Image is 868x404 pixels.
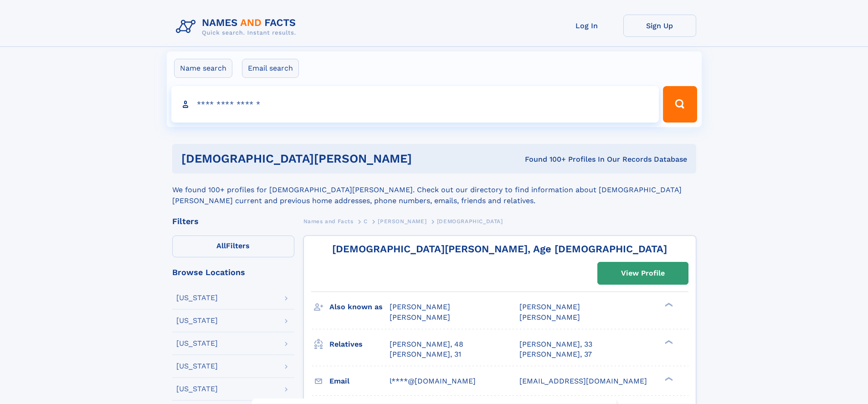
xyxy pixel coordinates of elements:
span: All [216,241,226,250]
label: Email search [242,59,299,78]
a: View Profile [598,262,688,284]
span: [PERSON_NAME] [390,313,450,322]
a: [PERSON_NAME], 37 [519,349,592,359]
span: [PERSON_NAME] [519,302,580,311]
div: ❯ [663,302,673,308]
a: [PERSON_NAME], 48 [390,339,463,349]
span: [PERSON_NAME] [390,302,450,311]
span: [PERSON_NAME] [378,218,426,225]
h3: Relatives [329,337,390,352]
div: Found 100+ Profiles In Our Records Database [468,154,687,164]
div: [US_STATE] [176,294,218,302]
a: Names and Facts [303,215,354,227]
h1: [DEMOGRAPHIC_DATA][PERSON_NAME] [181,153,468,164]
div: Browse Locations [172,268,294,276]
span: C [364,218,368,225]
h3: Email [329,373,390,389]
div: [US_STATE] [176,340,218,347]
a: Log In [550,15,623,37]
button: Search Button [663,86,697,123]
div: ❯ [663,376,673,382]
span: [DEMOGRAPHIC_DATA] [437,218,503,225]
label: Name search [174,59,232,78]
span: [PERSON_NAME] [519,313,580,322]
div: [US_STATE] [176,363,218,370]
div: ❯ [663,339,673,345]
input: search input [171,86,659,123]
div: View Profile [621,263,665,284]
a: [PERSON_NAME] [378,215,426,227]
img: Logo Names and Facts [172,15,303,39]
a: [PERSON_NAME], 31 [390,349,461,359]
a: [PERSON_NAME], 33 [519,339,592,349]
a: [DEMOGRAPHIC_DATA][PERSON_NAME], Age [DEMOGRAPHIC_DATA] [332,243,667,255]
div: We found 100+ profiles for [DEMOGRAPHIC_DATA][PERSON_NAME]. Check out our directory to find infor... [172,174,696,206]
span: [EMAIL_ADDRESS][DOMAIN_NAME] [519,377,647,385]
label: Filters [172,235,294,257]
h3: Also known as [329,299,390,315]
div: Filters [172,217,294,225]
a: C [364,215,368,227]
div: [US_STATE] [176,317,218,324]
div: [US_STATE] [176,385,218,393]
a: Sign Up [623,15,696,37]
